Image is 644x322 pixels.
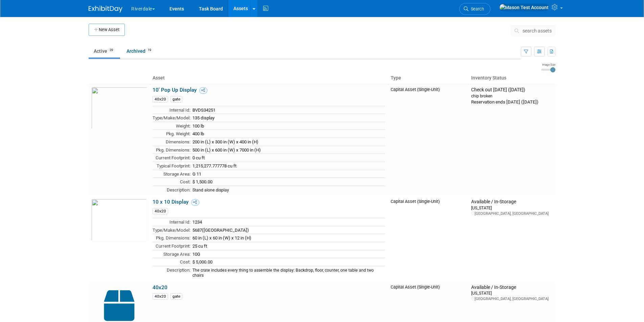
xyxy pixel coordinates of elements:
[170,96,182,102] div: gate
[468,6,484,11] span: Search
[153,186,190,193] td: Description:
[192,123,204,129] span: 100 lb
[192,235,251,240] span: 60 in (L) x 60 in (W) x 12 in (H)
[190,218,385,226] td: 1234
[163,252,190,257] span: Storage Area:
[153,218,190,226] td: Internal Id:
[153,114,190,122] td: Type/Make/Model:
[459,3,490,15] a: Search
[153,234,190,242] td: Pkg. Dimensions:
[153,226,190,234] td: Type/Make/Model:
[153,146,190,154] td: Pkg. Dimensions:
[153,284,167,291] a: 40x20
[499,4,549,11] img: Mason Test Account
[190,114,385,122] td: 135 display
[150,72,388,84] th: Asset
[190,162,385,170] td: 1,215,277.777778 cu ft
[190,258,385,266] td: $ 5,000.00
[192,139,258,144] span: 200 in (L) x 300 in (W) x 400 in (H)
[121,45,158,57] a: Archived19
[190,250,385,258] td: 10G
[89,45,120,57] a: Active29
[190,242,385,250] td: 25 cu ft
[153,178,190,186] td: Cost:
[153,122,190,130] td: Weight:
[192,147,261,153] span: 500 in (L) x 600 in (W) x 7000 in (H)
[511,25,555,36] button: search assets
[192,268,385,278] div: The crate includes every thing to assemble the display: Backdrop, floor, counter, one table and t...
[153,208,168,214] div: 40x20
[153,266,190,279] td: Description:
[153,87,197,93] a: 10' Pop Up Display
[153,242,190,250] td: Current Footprint:
[471,93,553,99] div: chip broken
[471,290,553,296] div: [US_STATE]
[153,199,189,205] a: 10 x 10 Display
[190,226,385,234] td: 5687([GEOGRAPHIC_DATA])
[170,293,182,300] div: gate
[471,99,553,105] div: Reservation ends [DATE] ([DATE])
[190,106,385,114] td: BVDS34251
[153,130,190,138] td: Pkg. Weight:
[190,178,385,186] td: $ 1,500.00
[471,87,553,93] div: Check out [DATE] ([DATE])
[190,154,385,162] td: 0 cu ft
[153,106,190,114] td: Internal Id:
[471,199,553,205] div: Available / In-Storage
[163,171,190,177] span: Storage Area:
[471,296,553,301] div: [GEOGRAPHIC_DATA], [GEOGRAPHIC_DATA]
[471,284,553,291] div: Available / In-Storage
[190,170,385,178] td: G 11
[146,48,153,53] span: 19
[153,293,168,300] div: 40x20
[153,96,168,102] div: 40x20
[108,48,115,53] span: 29
[89,6,122,13] img: ExhibitDay
[89,24,125,36] button: New Asset
[541,63,555,67] div: Image Size
[153,258,190,266] td: Cost:
[471,211,553,216] div: [GEOGRAPHIC_DATA], [GEOGRAPHIC_DATA]
[471,205,553,211] div: [US_STATE]
[153,154,190,162] td: Current Footprint:
[388,196,468,281] td: Capital Asset (Single-Unit)
[153,138,190,146] td: Dimensions:
[153,162,190,170] td: Typical Footprint:
[523,28,552,33] span: search assets
[388,84,468,196] td: Capital Asset (Single-Unit)
[388,72,468,84] th: Type
[192,188,385,193] div: Stand alone display
[192,131,204,136] span: 400 lb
